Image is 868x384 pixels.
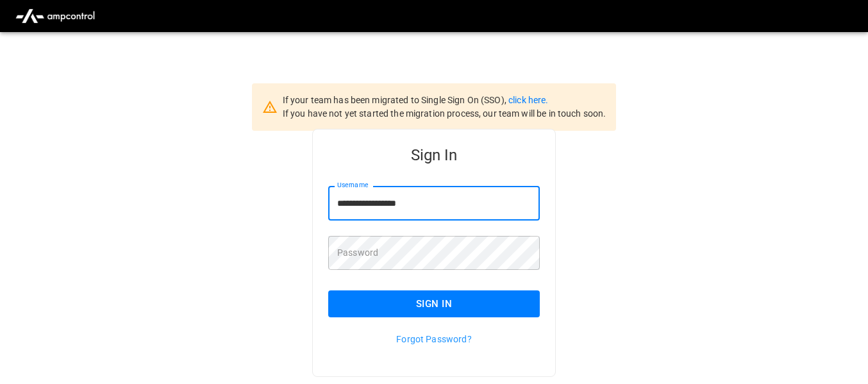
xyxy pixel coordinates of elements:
[10,4,100,28] img: ampcontrol.io logo
[337,180,368,190] label: Username
[508,95,548,105] a: click here.
[328,333,540,346] p: Forgot Password?
[328,290,540,317] button: Sign In
[328,145,540,165] h5: Sign In
[283,95,508,105] span: If your team has been migrated to Single Sign On (SSO),
[283,108,606,119] span: If you have not yet started the migration process, our team will be in touch soon.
